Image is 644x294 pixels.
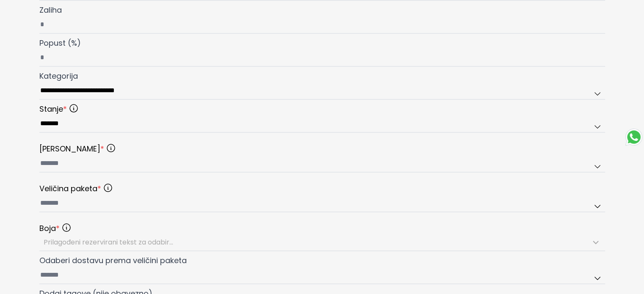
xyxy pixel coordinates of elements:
span: Veličina paketa [39,183,101,195]
span: Zaliha [39,5,62,15]
input: Kategorija [39,82,605,100]
span: Popust (%) [39,38,81,48]
input: Odaberi dostavu prema veličini paketa [39,267,605,284]
span: Stanje [39,103,67,115]
span: [PERSON_NAME] [39,143,104,155]
input: Zaliha [39,16,605,34]
span: Odaberi dostavu prema veličini paketa [39,255,187,266]
input: Popust (%) [39,49,605,67]
span: Boja [39,223,60,234]
span: Prilagođeni rezervirani tekst za odabir... [44,237,173,247]
span: Kategorija [39,71,78,81]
